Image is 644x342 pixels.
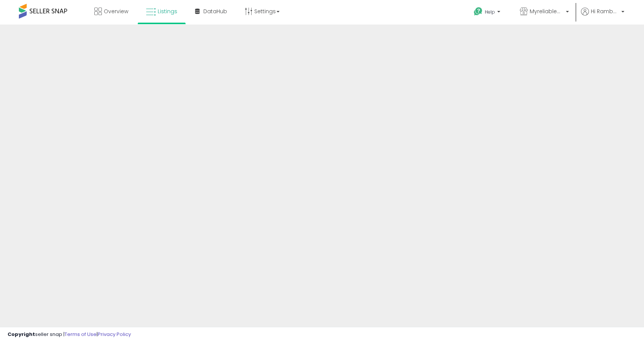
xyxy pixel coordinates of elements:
a: Terms of Use [65,331,97,338]
span: DataHub [203,8,227,15]
span: Myreliablemart [530,8,564,15]
a: Hi Rambabu [581,8,624,25]
span: Listings [158,8,177,15]
div: seller snap | | [8,331,131,338]
span: Hi Rambabu [591,8,619,15]
a: Privacy Policy [98,331,131,338]
strong: Copyright [8,331,35,338]
span: Help [485,9,495,15]
a: Help [468,1,508,25]
i: Get Help [473,7,483,16]
span: Overview [104,8,128,15]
